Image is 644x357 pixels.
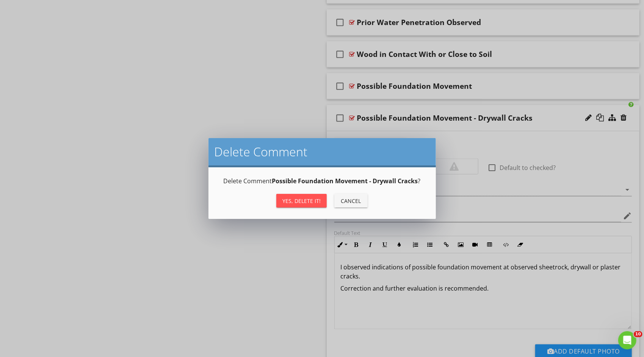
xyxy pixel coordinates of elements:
[618,331,636,349] iframe: Intercom live chat
[218,176,427,186] p: Delete Comment ?
[340,197,362,205] div: Cancel
[334,194,368,208] button: Cancel
[282,197,321,205] div: Yes, Delete it!
[276,194,327,208] button: Yes, Delete it!
[272,177,418,185] strong: Possible Foundation Movement - Drywall Cracks
[634,331,642,337] span: 10
[215,144,430,159] h2: Delete Comment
